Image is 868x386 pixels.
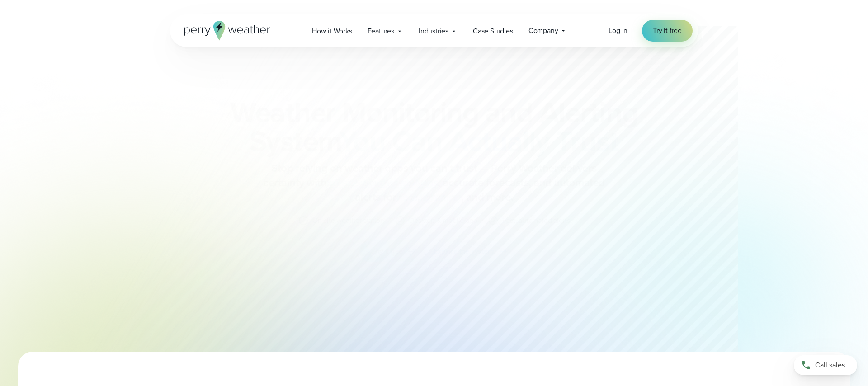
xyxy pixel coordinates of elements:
[465,22,521,40] a: Case Studies
[815,360,845,371] span: Call sales
[642,20,693,42] a: Try it free
[653,25,682,36] span: Try it free
[528,25,558,36] span: Company
[794,355,857,375] a: Call sales
[419,26,448,37] span: Industries
[473,26,513,37] span: Case Studies
[609,25,627,36] span: Log in
[368,26,394,37] span: Features
[312,26,352,37] span: How it Works
[304,22,360,40] a: How it Works
[609,25,627,36] a: Log in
